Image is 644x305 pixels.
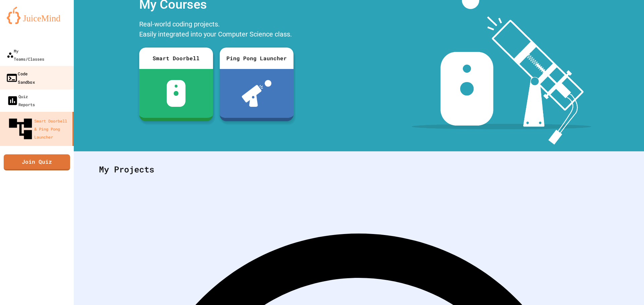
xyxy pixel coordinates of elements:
img: sdb-white.svg [167,80,186,107]
div: Quiz Reports [7,92,35,108]
div: My Teams/Classes [7,47,44,63]
div: Code Sandbox [6,69,35,86]
img: ppl-with-ball.png [242,80,272,107]
img: logo-orange.svg [7,7,67,24]
a: Join Quiz [4,154,70,170]
div: Smart Doorbell [139,48,213,69]
div: Real-world coding projects. Easily integrated into your Computer Science class. [136,17,297,43]
div: Ping Pong Launcher [220,48,293,69]
div: Smart Doorbell & Ping Pong Launcher [7,115,70,143]
div: My Projects [92,156,626,182]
